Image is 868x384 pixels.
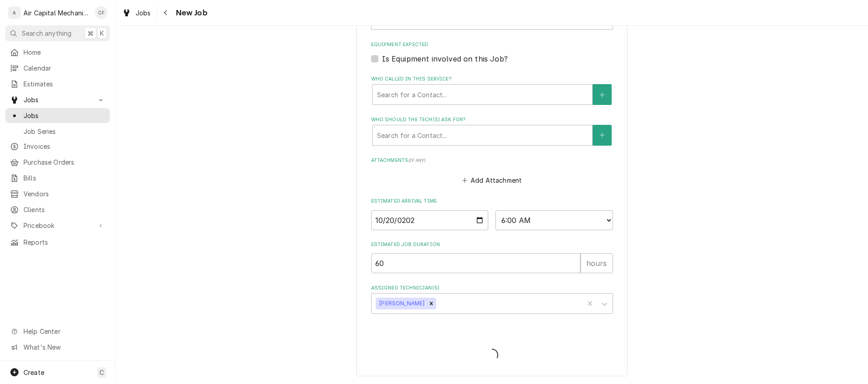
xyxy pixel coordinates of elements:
[24,142,105,151] span: Invoices
[495,210,613,230] select: Time Select
[5,61,110,76] a: Calendar
[371,198,613,205] label: Estimated Arrival Time
[5,186,110,201] a: Vendors
[8,6,21,19] div: A
[118,5,155,20] a: Jobs
[371,284,613,314] div: Assigned Technician(s)
[371,41,613,64] div: Equipment Expected
[376,298,426,309] div: [PERSON_NAME]
[5,324,110,339] a: Go to Help Center
[371,241,613,248] label: Estimated Job Duration
[24,79,105,89] span: Estimates
[24,63,105,73] span: Calendar
[24,47,105,57] span: Home
[5,25,110,41] button: Search anything⌘K
[173,7,208,19] span: New Job
[5,76,110,91] a: Estimates
[136,8,151,18] span: Jobs
[371,284,613,292] label: Assigned Technician(s)
[24,327,104,336] span: Help Center
[99,368,104,377] span: C
[5,155,110,170] a: Purchase Orders
[371,241,613,273] div: Estimated Job Duration
[5,108,110,123] a: Jobs
[24,237,105,247] span: Reports
[371,76,613,105] div: Who called in this service?
[426,298,436,309] div: Remove Charles Faure
[5,92,110,107] a: Go to Jobs
[371,116,613,146] div: Who should the tech(s) ask for?
[24,8,90,18] div: Air Capital Mechanical
[580,253,613,273] div: hours
[100,28,104,38] span: K
[599,132,605,138] svg: Create New Contact
[593,125,612,146] button: Create New Contact
[159,5,173,20] button: Navigate back
[22,28,71,38] span: Search anything
[24,111,105,120] span: Jobs
[593,84,612,105] button: Create New Contact
[371,346,613,365] span: Loading...
[5,235,110,250] a: Reports
[371,157,613,187] div: Attachments
[371,76,613,83] label: Who called in this service?
[24,189,105,199] span: Vendors
[87,28,94,38] span: ⌘
[5,202,110,217] a: Clients
[460,174,524,187] button: Add Attachment
[371,157,613,164] label: Attachments
[408,158,425,163] span: ( if any )
[371,116,613,123] label: Who should the tech(s) ask for?
[24,221,92,230] span: Pricebook
[24,127,105,136] span: Job Series
[382,53,508,64] label: Is Equipment involved on this Job?
[5,340,110,355] a: Go to What's New
[5,218,110,233] a: Go to Pricebook
[5,124,110,139] a: Job Series
[371,210,489,230] input: Date
[24,369,44,376] span: Create
[371,41,613,48] label: Equipment Expected
[95,6,108,19] div: Charles Faure's Avatar
[95,6,108,19] div: CF
[5,139,110,154] a: Invoices
[24,157,105,167] span: Purchase Orders
[24,342,104,352] span: What's New
[5,45,110,60] a: Home
[5,171,110,185] a: Bills
[371,198,613,230] div: Estimated Arrival Time
[24,95,92,104] span: Jobs
[24,205,105,214] span: Clients
[24,173,105,183] span: Bills
[599,92,605,98] svg: Create New Contact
